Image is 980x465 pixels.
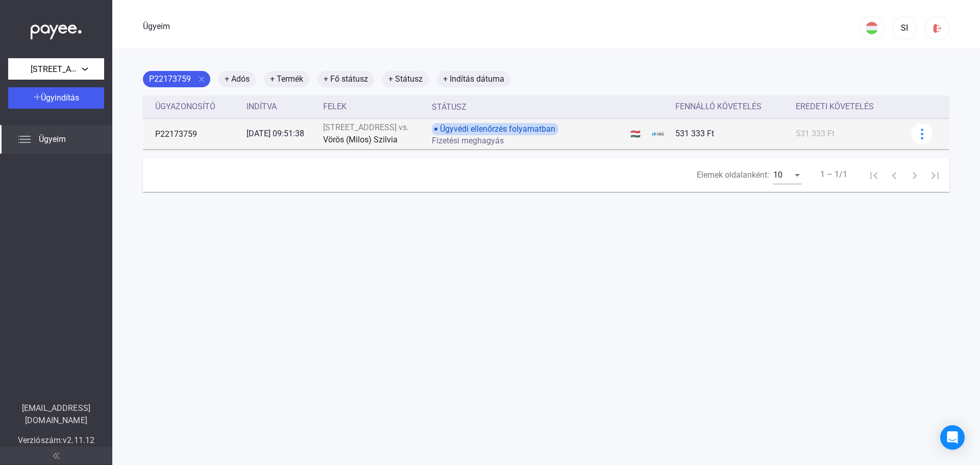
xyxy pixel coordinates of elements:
[796,102,874,111] font: Eredeti követelés
[884,165,904,185] button: Előző oldal
[911,123,933,144] button: kékebb
[866,22,878,34] img: HU
[440,124,555,134] font: Ügyvédi ellenőrzés folyamatban
[630,129,641,139] font: 🇭🇺
[31,19,82,40] img: white-payee-white-dot.svg
[155,102,215,111] font: Ügyazonosító
[796,101,898,113] div: Eredeti követelés
[904,165,925,185] button: Következő oldal
[864,165,884,185] button: Első oldal
[324,74,368,84] font: + Fő státusz
[773,169,802,181] mat-select: Elemek oldalanként:
[323,123,409,132] font: [STREET_ADDRESS] vs.
[796,129,835,138] font: 531 333 Ft
[675,102,762,111] font: Fennálló követelés
[432,136,504,145] font: Fizetési meghagyás
[41,93,79,103] font: Ügyindítás
[22,403,90,425] font: [EMAIL_ADDRESS][DOMAIN_NAME]
[773,170,782,180] font: 10
[820,169,847,179] font: 1 – 1/1
[155,101,238,113] div: Ügyazonosító
[860,16,884,40] button: HU
[443,74,504,84] font: + Indítás dátuma
[143,21,170,31] font: Ügyeim
[8,58,104,80] button: [STREET_ADDRESS].
[270,74,303,84] font: + Termék
[63,435,94,445] font: v2.11.12
[34,93,41,101] img: plus-white.svg
[675,101,788,113] div: Fennálló követelés
[932,23,943,34] img: kijelentkezés-piros
[155,129,197,139] font: P22173759
[39,134,66,144] font: Ügyeim
[247,102,277,111] font: Indítva
[323,102,347,111] font: Felek
[323,101,424,113] div: Felek
[53,453,59,459] img: arrow-double-left-grey.svg
[432,102,467,112] font: Státusz
[925,16,949,40] button: kijelentkezés-piros
[675,129,714,138] font: 531 333 Ft
[940,425,965,450] div: Intercom Messenger megnyitása
[149,74,191,84] font: P22173759
[323,135,398,144] font: Vörös (Milos) Szilvia
[697,170,769,180] font: Elemek oldalanként:
[388,74,423,84] font: + Státusz
[652,128,664,140] img: ehaz-mini
[31,64,106,74] font: [STREET_ADDRESS].
[925,165,945,185] button: Utolsó oldal
[18,435,63,445] font: Verziószám:
[892,16,917,40] button: SI
[917,129,927,139] img: kékebb
[901,23,908,33] font: SI
[225,74,250,84] font: + Adós
[247,101,315,113] div: Indítva
[197,75,206,84] mat-icon: close
[18,133,31,145] img: list.svg
[247,129,304,138] font: [DATE] 09:51:38
[8,87,104,109] button: Ügyindítás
